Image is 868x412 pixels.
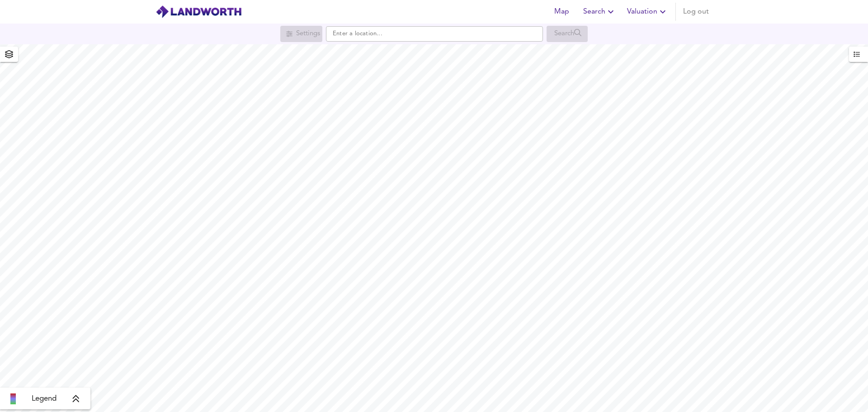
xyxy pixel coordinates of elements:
span: Legend [32,393,57,404]
img: logo [156,5,242,19]
button: Valuation [623,3,672,21]
button: Log out [679,3,712,21]
div: Search for a location first or explore the map [280,26,322,42]
span: Search [583,5,616,18]
input: Enter a location... [326,26,543,42]
div: Search for a location first or explore the map [547,26,588,42]
button: Search [580,3,620,21]
span: Log out [683,5,709,18]
button: Map [547,3,576,21]
span: Valuation [627,5,668,18]
span: Map [551,5,572,18]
